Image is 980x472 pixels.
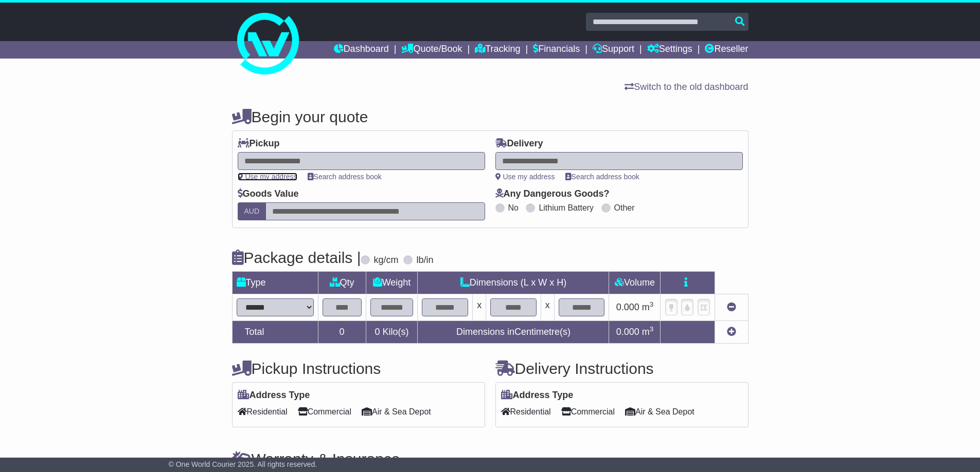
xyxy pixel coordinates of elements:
[642,327,654,337] span: m
[232,450,749,467] h4: Warranty & Insurance
[334,41,389,59] a: Dashboard
[418,321,609,344] td: Dimensions in Centimetre(s)
[495,360,749,377] h4: Delivery Instructions
[609,272,661,294] td: Volume
[539,203,594,213] label: Lithium Battery
[238,188,299,200] label: Goods Value
[238,390,310,401] label: Address Type
[366,321,418,344] td: Kilo(s)
[647,41,692,59] a: Settings
[366,272,418,294] td: Weight
[401,41,462,59] a: Quote/Book
[362,404,431,420] span: Air & Sea Depot
[541,294,554,321] td: x
[561,404,615,420] span: Commercial
[418,272,609,294] td: Dimensions (L x W x H)
[232,108,749,125] h4: Begin your quote
[373,255,398,266] label: kg/cm
[318,272,366,294] td: Qty
[375,327,380,337] span: 0
[625,404,694,420] span: Air & Sea Depot
[473,294,486,321] td: x
[650,325,654,333] sup: 3
[238,404,288,420] span: Residential
[232,272,318,294] td: Type
[238,138,280,149] label: Pickup
[616,327,639,337] span: 0.000
[232,321,318,344] td: Total
[508,203,519,213] label: No
[475,41,520,59] a: Tracking
[533,41,580,59] a: Financials
[238,202,266,220] label: AUD
[238,173,297,181] a: Use my address
[614,203,635,213] label: Other
[308,173,382,181] a: Search address book
[501,404,551,420] span: Residential
[495,173,555,181] a: Use my address
[642,302,654,312] span: m
[298,404,351,420] span: Commercial
[232,249,361,266] h4: Package details |
[727,327,736,337] a: Add new item
[169,460,317,468] span: © One World Courier 2025. All rights reserved.
[727,302,736,312] a: Remove this item
[495,188,610,200] label: Any Dangerous Goods?
[501,390,574,401] label: Address Type
[705,41,748,59] a: Reseller
[616,302,639,312] span: 0.000
[593,41,634,59] a: Support
[625,82,748,92] a: Switch to the old dashboard
[318,321,366,344] td: 0
[232,360,485,377] h4: Pickup Instructions
[495,138,543,149] label: Delivery
[565,173,639,181] a: Search address book
[416,255,433,266] label: lb/in
[650,300,654,308] sup: 3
